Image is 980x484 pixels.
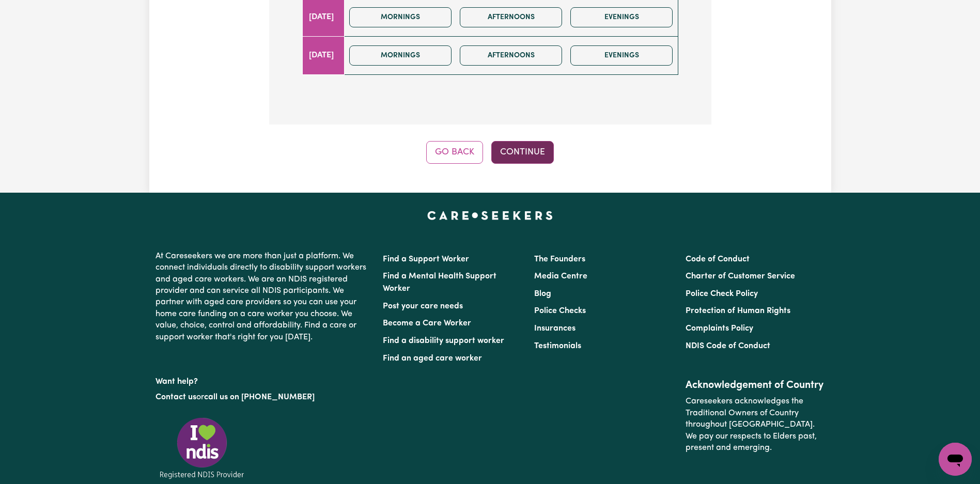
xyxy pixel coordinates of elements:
a: Testimonials [534,342,581,350]
button: Evenings [570,7,673,27]
button: Evenings [570,45,673,66]
td: [DATE] [302,36,345,74]
a: Find a disability support worker [383,337,504,345]
a: Blog [534,290,551,298]
a: Careseekers home page [427,211,553,220]
img: Registered NDIS provider [155,416,248,480]
a: call us on [PHONE_NUMBER] [204,393,315,401]
a: Complaints Policy [686,324,753,333]
button: Mornings [349,7,452,27]
p: Want help? [155,372,370,387]
button: Afternoons [460,7,562,27]
p: or [155,387,370,407]
a: Police Checks [534,307,586,315]
iframe: Button to launch messaging window [939,443,972,476]
button: Afternoons [460,45,562,66]
a: The Founders [534,255,585,263]
a: Find a Support Worker [383,255,469,263]
a: Police Check Policy [686,290,758,298]
a: Code of Conduct [686,255,750,263]
a: NDIS Code of Conduct [686,342,770,350]
h2: Acknowledgement of Country [686,379,825,392]
button: Mornings [349,45,452,66]
a: Media Centre [534,272,587,280]
a: Charter of Customer Service [686,272,795,280]
a: Find a Mental Health Support Worker [383,272,496,293]
p: At Careseekers we are more than just a platform. We connect individuals directly to disability su... [155,246,370,347]
button: Go Back [426,141,483,164]
a: Insurances [534,324,575,333]
button: Continue [491,141,554,164]
a: Protection of Human Rights [686,307,790,315]
a: Find an aged care worker [383,354,482,363]
a: Become a Care Worker [383,319,471,327]
a: Post your care needs [383,302,463,310]
a: Contact us [155,393,196,401]
p: Careseekers acknowledges the Traditional Owners of Country throughout [GEOGRAPHIC_DATA]. We pay o... [686,392,825,458]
